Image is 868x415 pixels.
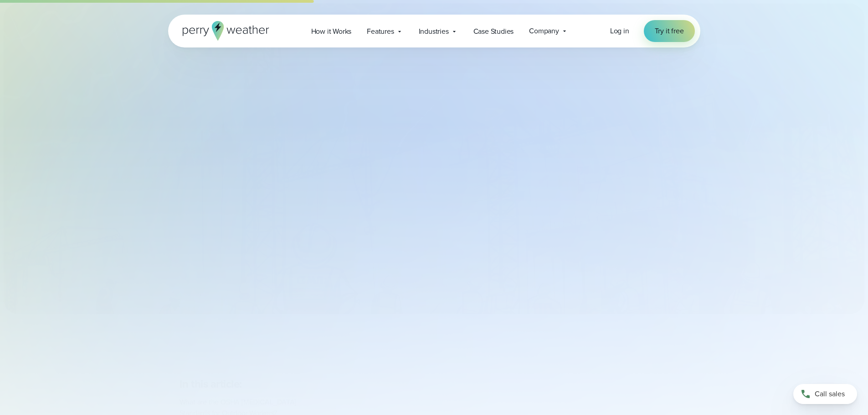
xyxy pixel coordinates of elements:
[529,26,559,37] span: Company
[419,26,449,37] span: Industries
[367,26,394,37] span: Features
[610,26,629,36] span: Log in
[793,384,857,404] a: Call sales
[303,22,360,41] a: How it Works
[644,20,695,42] a: Try it free
[311,26,352,37] span: How it Works
[655,26,684,37] span: Try it free
[815,389,845,399] span: Call sales
[466,22,522,41] a: Case Studies
[610,26,629,37] a: Log in
[473,26,514,37] span: Case Studies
